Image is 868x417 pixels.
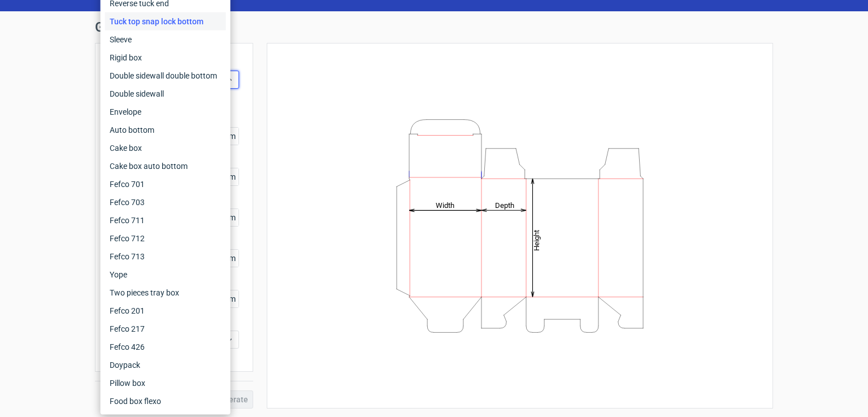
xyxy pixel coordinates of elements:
[532,229,541,250] tspan: Height
[105,85,226,103] div: Double sidewall
[105,157,226,175] div: Cake box auto bottom
[105,121,226,139] div: Auto bottom
[495,201,514,209] tspan: Depth
[105,49,226,67] div: Rigid box
[105,193,226,211] div: Fefco 703
[105,12,226,31] div: Tuck top snap lock bottom
[105,247,226,266] div: Fefco 713
[105,320,226,338] div: Fefco 217
[95,20,773,34] h1: Generate new dieline
[105,139,226,157] div: Cake box
[105,392,226,410] div: Food box flexo
[105,103,226,121] div: Envelope
[105,284,226,302] div: Two pieces tray box
[436,201,454,209] tspan: Width
[105,229,226,247] div: Fefco 712
[105,302,226,320] div: Fefco 201
[105,211,226,229] div: Fefco 711
[105,356,226,374] div: Doypack
[105,31,226,49] div: Sleeve
[105,374,226,392] div: Pillow box
[105,338,226,356] div: Fefco 426
[105,67,226,85] div: Double sidewall double bottom
[105,175,226,193] div: Fefco 701
[105,266,226,284] div: Yope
